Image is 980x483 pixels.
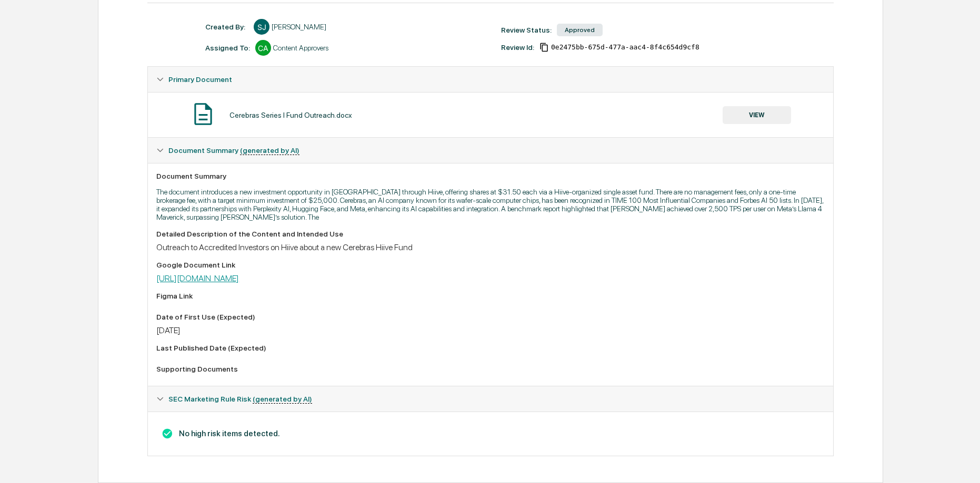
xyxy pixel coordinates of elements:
a: Powered byPylon [74,57,127,66]
div: [PERSON_NAME] [272,23,326,31]
div: Document Summary (generated by AI) [148,412,833,456]
div: Created By: ‎ ‎ [205,23,248,31]
u: (generated by AI) [253,395,312,404]
p: The document introduces a new investment opportunity in [GEOGRAPHIC_DATA] through Hiive, offering... [156,188,824,221]
span: SEC Marketing Rule Risk [168,395,312,403]
div: [DATE] [156,325,824,335]
div: Content Approvers [273,44,328,52]
div: Figma Link [156,292,824,300]
div: Detailed Description of the Content and Intended Use [156,230,824,238]
a: [URL][DOMAIN_NAME] [156,273,239,283]
div: CA [255,40,271,56]
div: Last Published Date (Expected) [156,344,824,352]
div: Review Status: [501,26,552,34]
div: Google Document Link [156,261,824,269]
div: Approved [557,24,603,36]
button: VIEW [723,106,791,124]
div: Primary Document [148,92,833,137]
div: Cerebras Series I Fund Outreach.docx [229,111,352,119]
div: Document Summary (generated by AI) [148,138,833,163]
span: 0e2475bb-675d-477a-aac4-8f4c654d9cf8 [551,43,699,52]
div: SJ [254,19,269,35]
span: Copy Id [539,43,549,52]
div: Assigned To: [205,44,250,52]
div: Document Summary [156,172,824,180]
span: Pylon [105,58,127,66]
div: Outreach to Accredited Investors on Hiive about a new Cerebras Hiive Fund [156,242,824,252]
u: (generated by AI) [240,146,299,155]
h3: No high risk items detected. [156,428,824,439]
div: Date of First Use (Expected) [156,313,824,321]
div: Primary Document [148,67,833,92]
div: Review Id: [501,43,534,52]
div: Document Summary (generated by AI) [148,163,833,386]
img: Document Icon [190,101,216,127]
div: Supporting Documents [156,365,824,373]
span: Document Summary [168,146,299,155]
span: Primary Document [168,75,232,84]
div: SEC Marketing Rule Risk (generated by AI) [148,386,833,412]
